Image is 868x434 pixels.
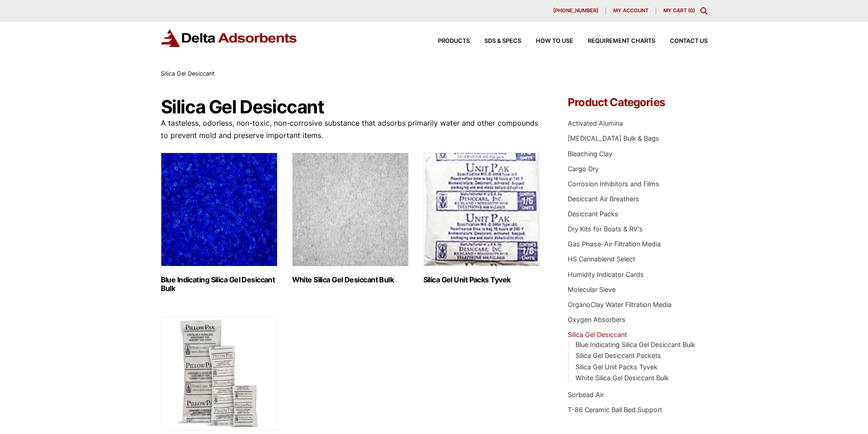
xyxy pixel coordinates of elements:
a: Molecular Sieve [568,286,616,293]
a: Oxygen Absorbers [568,316,626,323]
img: Silica Gel Unit Packs Tyvek [423,153,540,266]
a: Activated Alumina [568,119,623,127]
a: Silica Gel Unit Packs Tyvek [575,363,657,371]
h1: Silica Gel Desiccant [161,97,541,117]
a: Bleaching Clay [568,150,612,158]
img: Silica Gel Desiccant Packets [161,317,277,430]
a: Sorbead Air [568,391,604,398]
a: [MEDICAL_DATA] Bulk & Bags [568,134,659,142]
a: SDS & SPECS [470,38,521,44]
a: Visit product category Blue Indicating Silica Gel Desiccant Bulk [161,153,277,293]
a: Gas Phase-Air Filtration Media [568,240,661,248]
a: Visit product category Silica Gel Unit Packs Tyvek [423,153,540,284]
a: Cargo Dry [568,165,599,173]
a: HS Cannablend Select [568,255,635,263]
a: Corrosion Inhibitors and Films [568,180,659,188]
a: My account [606,7,656,15]
a: Visit product category White Silica Gel Desiccant Bulk [292,153,409,284]
div: Toggle Modal Content [700,7,708,15]
img: Blue Indicating Silica Gel Desiccant Bulk [161,153,277,266]
span: Requirement Charts [588,38,655,44]
a: Humidity Indicator Cards [568,271,644,278]
a: T-86 Ceramic Ball Bed Support [568,406,662,414]
a: OrganoClay Water Filtration Media [568,301,672,308]
a: Dry Kits for Boats & RV's [568,225,643,233]
a: Desiccant Air Breathers [568,195,639,203]
span: [PHONE_NUMBER] [553,8,598,13]
a: How to Use [521,38,573,44]
a: My Cart (0) [663,7,695,14]
a: Blue Indicating Silica Gel Desiccant Bulk [575,341,695,348]
a: Desiccant Packs [568,210,618,218]
span: Silica Gel Desiccant [161,70,215,77]
h2: Silica Gel Unit Packs Tyvek [423,276,540,284]
a: Requirement Charts [573,38,655,44]
a: Silica Gel Desiccant Packets [575,352,661,359]
span: 0 [690,7,693,14]
h2: White Silica Gel Desiccant Bulk [292,276,409,284]
img: White Silica Gel Desiccant Bulk [292,153,409,266]
span: SDS & SPECS [484,38,521,44]
a: [PHONE_NUMBER] [546,7,606,15]
a: Silica Gel Desiccant [568,331,627,338]
a: Products [423,38,470,44]
span: Products [438,38,470,44]
p: A tasteless, odorless, non-toxic, non-corrosive substance that adsorbs primarily water and other ... [161,117,541,142]
span: Contact Us [670,38,708,44]
h2: Blue Indicating Silica Gel Desiccant Bulk [161,276,277,293]
h4: Product Categories [568,97,707,108]
span: How to Use [536,38,573,44]
img: Delta Adsorbents [161,29,298,47]
a: Contact Us [655,38,708,44]
a: White Silica Gel Desiccant Bulk [575,374,669,382]
span: My account [613,8,648,13]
